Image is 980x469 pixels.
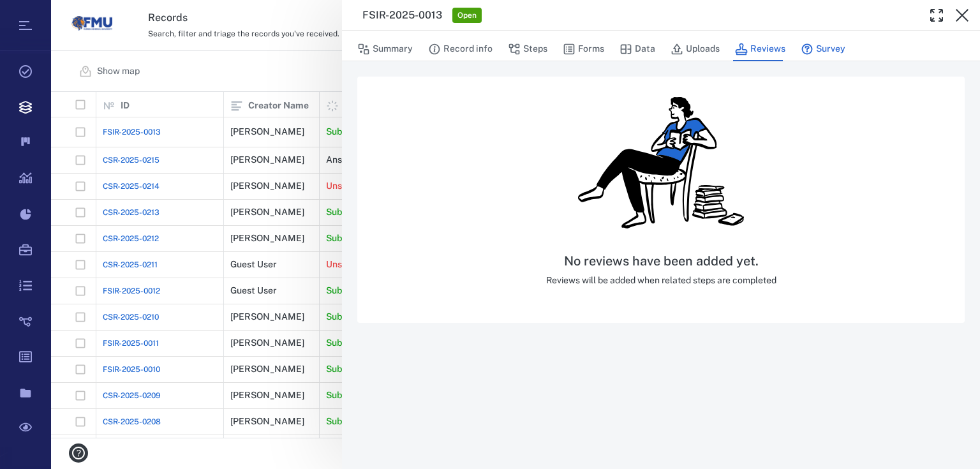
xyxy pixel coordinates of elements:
[508,37,547,61] button: Steps
[735,37,785,61] button: Reviews
[949,3,975,28] button: Close
[546,253,776,269] h5: No reviews have been added yet.
[924,3,949,28] button: Toggle Fullscreen
[362,8,442,23] h3: FSIR-2025-0013
[620,37,655,61] button: Data
[563,37,604,61] button: Forms
[455,10,479,21] span: Open
[671,37,720,61] button: Uploads
[29,9,55,20] span: Help
[357,37,413,61] button: Summary
[546,274,776,287] p: Reviews will be added when related steps are completed
[801,37,845,61] button: Survey
[428,37,493,61] button: Record info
